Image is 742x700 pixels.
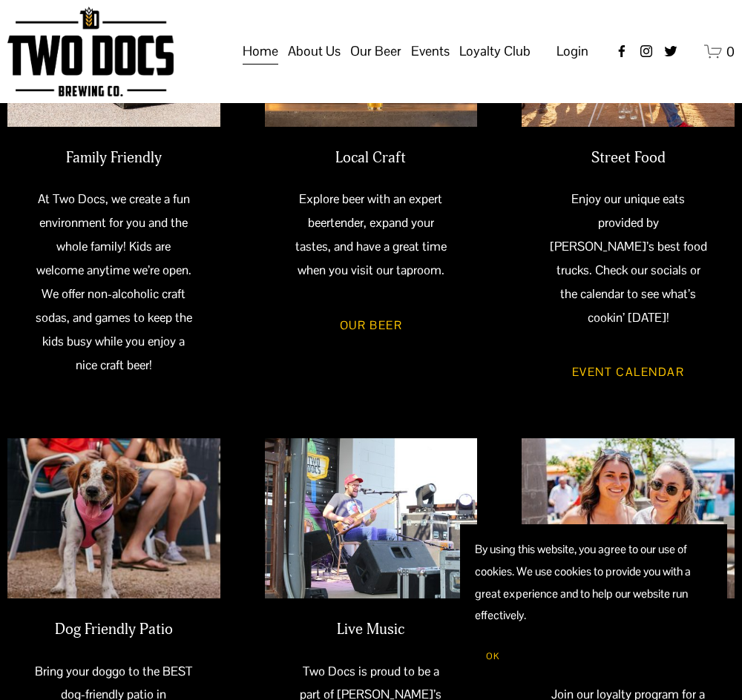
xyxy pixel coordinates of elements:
a: 0 items in cart [704,42,735,61]
a: folder dropdown [459,38,531,66]
button: OK [475,642,510,670]
a: Our Beer [316,304,425,346]
p: By using this website, you agree to our use of cookies. We use cookies to provide you with a grea... [475,539,712,627]
a: Home [243,38,278,66]
a: twitter-unauth [663,44,678,59]
a: Event Calendar [548,351,707,394]
span: OK [486,650,499,662]
h2: Dog Friendly Patio [34,620,194,638]
p: Explore beer with an expert beertender, expand your tastes, and have a great time when you visit ... [291,188,450,283]
h2: Street Food [548,148,708,167]
a: folder dropdown [350,38,401,66]
h2: Family Friendly [34,148,194,167]
p: Enjoy our unique eats provided by [PERSON_NAME]’s best food trucks. Check our socials or the cale... [548,188,708,330]
img: Two Docs Brewing Co. [7,7,174,96]
img: Male musician with glasses and a red cap, singing and playing an electric guitar on stage at an o... [265,438,478,598]
img: A happy young dog with white and brown fur, wearing a pink harness, standing on gravel with its t... [7,438,220,598]
a: folder dropdown [288,38,341,66]
a: folder dropdown [411,38,450,66]
span: Events [411,39,450,64]
span: Loyalty Club [459,39,531,64]
p: At Two Docs, we create a fun environment for you and the whole family! Kids are welcome anytime w... [34,188,194,377]
a: instagram-unauth [639,44,654,59]
span: About Us [288,39,341,64]
span: Our Beer [350,39,401,64]
a: Facebook [614,44,629,59]
span: Login [556,42,588,59]
h2: Local Craft [291,148,450,167]
span: 0 [726,43,735,60]
h2: Live Music [291,620,450,638]
section: Cookie banner [460,524,727,685]
a: Login [556,39,588,64]
img: Two young women smiling and holding drinks at an outdoor event on a sunny day, with tents and peo... [522,438,735,598]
